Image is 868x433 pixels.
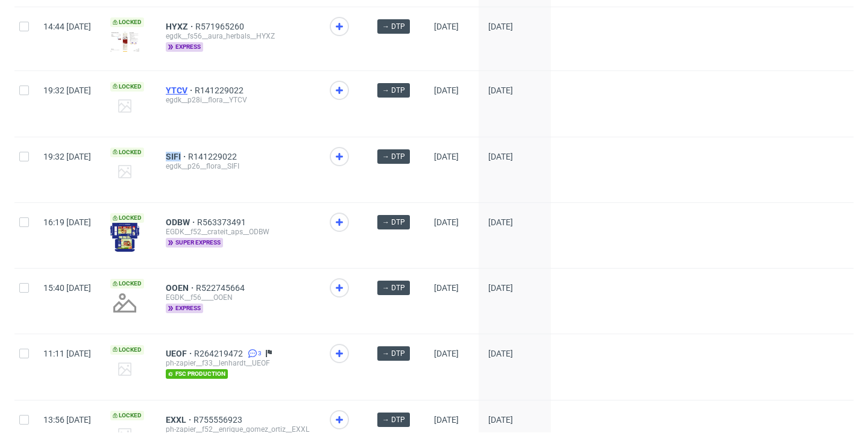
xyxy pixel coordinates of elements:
[193,415,245,425] a: R755556923
[166,217,197,227] a: ODBW
[110,213,144,223] span: Locked
[166,304,203,313] span: express
[488,86,513,95] span: [DATE]
[488,22,513,31] span: [DATE]
[382,282,405,293] span: → DTP
[166,415,193,425] a: EXXL
[434,217,459,227] span: [DATE]
[382,85,405,96] span: → DTP
[196,283,247,293] a: R522745664
[166,358,310,368] div: ph-zapier__f33__lenhardt__UEOF
[166,161,310,171] div: egdk__p26__flora__SIFI
[166,31,310,41] div: egdk__fs56__aura_herbals__HYXZ
[434,152,459,161] span: [DATE]
[43,415,91,425] span: 13:56 [DATE]
[43,152,91,161] span: 19:32 [DATE]
[43,22,91,31] span: 14:44 [DATE]
[488,283,513,293] span: [DATE]
[166,95,310,105] div: egdk__p28i__flora__YTCV
[382,151,405,162] span: → DTP
[43,217,91,227] span: 16:19 [DATE]
[245,349,262,358] a: 3
[434,415,459,425] span: [DATE]
[166,283,196,293] a: OOEN
[166,293,310,302] div: EGDK__f56____OOEN
[188,152,239,161] a: R141229022
[382,21,405,32] span: → DTP
[382,414,405,425] span: → DTP
[382,217,405,228] span: → DTP
[110,345,144,355] span: Locked
[488,415,513,425] span: [DATE]
[110,288,139,317] img: no_design.png
[197,217,248,227] a: R563373491
[194,349,245,358] a: R264219472
[43,349,91,358] span: 11:11 [DATE]
[110,17,144,27] span: Locked
[488,217,513,227] span: [DATE]
[166,349,194,358] a: UEOF
[110,223,139,252] img: version_two_editor_design.png
[110,31,139,52] img: version_two_editor_design.png
[110,148,144,157] span: Locked
[488,152,513,161] span: [DATE]
[166,86,195,95] a: YTCV
[434,349,459,358] span: [DATE]
[166,238,223,248] span: super express
[258,349,262,358] span: 3
[195,22,247,31] a: R571965260
[110,82,144,92] span: Locked
[110,411,144,420] span: Locked
[43,86,91,95] span: 19:32 [DATE]
[166,152,188,161] a: SIFI
[195,86,246,95] a: R141229022
[382,348,405,359] span: → DTP
[434,86,459,95] span: [DATE]
[434,283,459,293] span: [DATE]
[110,279,144,288] span: Locked
[166,227,310,237] div: EGDK__f52__crateit_aps__ODBW
[166,369,228,379] span: fsc production
[434,22,459,31] span: [DATE]
[166,42,203,52] span: express
[488,349,513,358] span: [DATE]
[166,22,195,31] a: HYXZ
[43,283,91,293] span: 15:40 [DATE]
